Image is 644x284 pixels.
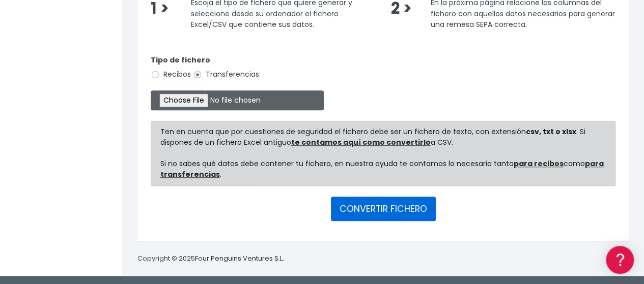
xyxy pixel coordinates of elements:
p: Copyright © 2025 . [137,254,286,264]
a: Four Penguins Ventures S.L. [195,254,284,263]
label: Recibos [151,69,191,80]
strong: csv, txt o xlsx [526,127,576,137]
button: CONVERTIR FICHERO [331,197,436,221]
a: para transferencias [160,159,604,179]
strong: Tipo de fichero [151,55,210,65]
a: te contamos aquí como convertirlo [291,137,431,147]
div: Ten en cuenta que por cuestiones de seguridad el fichero debe ser un fichero de texto, con extens... [151,121,615,186]
label: Transferencias [193,69,259,80]
a: para recibos [514,159,564,169]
